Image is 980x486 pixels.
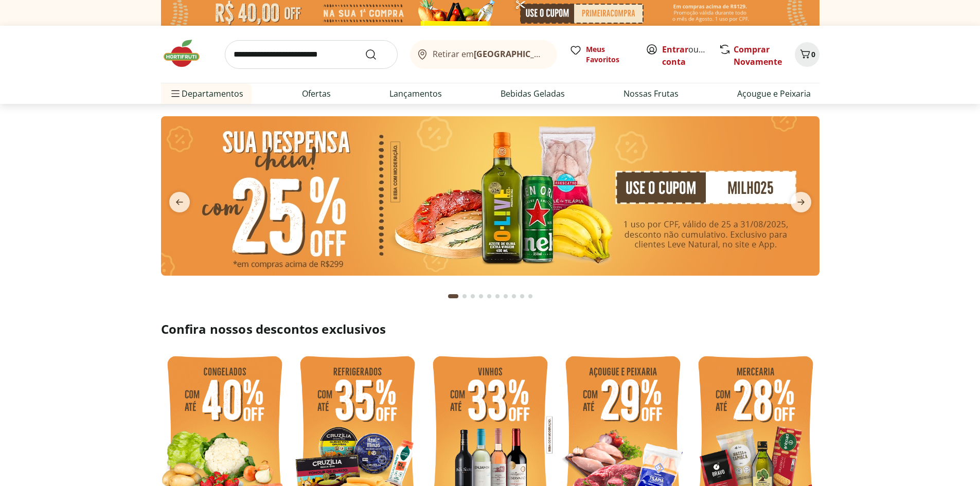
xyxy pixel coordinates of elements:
a: Entrar [662,44,688,55]
a: Lançamentos [389,87,442,100]
button: Menu [169,81,182,106]
button: Current page from fs-carousel [446,284,460,309]
a: Comprar Novamente [734,44,782,67]
button: Go to page 3 from fs-carousel [469,284,477,309]
a: Bebidas Geladas [501,87,565,100]
button: Go to page 8 from fs-carousel [510,284,518,309]
span: 0 [811,49,815,59]
a: Nossas Frutas [623,87,679,100]
button: Submit Search [365,48,389,61]
b: [GEOGRAPHIC_DATA]/[GEOGRAPHIC_DATA] [474,48,647,60]
button: Go to page 5 from fs-carousel [485,284,493,309]
button: Retirar em[GEOGRAPHIC_DATA]/[GEOGRAPHIC_DATA] [410,40,557,69]
button: Go to page 6 from fs-carousel [493,284,502,309]
a: Criar conta [662,44,719,67]
a: Meus Favoritos [569,44,633,65]
button: Go to page 9 from fs-carousel [518,284,526,309]
button: next [782,192,819,212]
button: Go to page 4 from fs-carousel [477,284,485,309]
input: search [225,40,398,69]
button: Go to page 7 from fs-carousel [502,284,510,309]
a: Ofertas [302,87,331,100]
span: Retirar em [433,49,546,59]
img: cupom [161,116,819,276]
img: Hortifruti [161,38,212,69]
span: ou [662,43,708,68]
a: Açougue e Peixaria [737,87,811,100]
button: previous [161,192,198,212]
button: Go to page 2 from fs-carousel [460,284,469,309]
button: Go to page 10 from fs-carousel [526,284,534,309]
span: Departamentos [169,81,243,106]
span: Meus Favoritos [586,44,633,65]
button: Carrinho [795,42,819,67]
h2: Confira nossos descontos exclusivos [161,321,819,337]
